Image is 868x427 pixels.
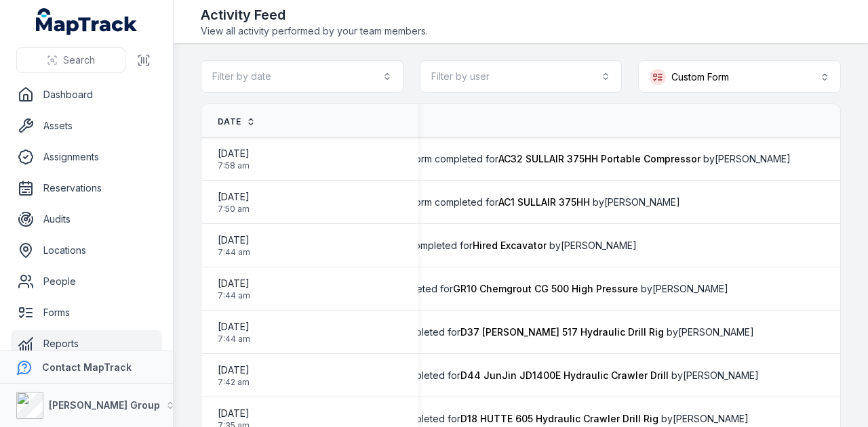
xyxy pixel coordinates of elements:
span: Search [63,53,95,67]
span: [DATE] [218,407,250,420]
a: Assignments [11,143,162,171]
span: Hired Excavator [473,240,547,251]
span: 7:44 am [218,334,250,344]
span: form completed for by [PERSON_NAME] [151,152,791,166]
time: 19/08/2025, 7:44:24 am [218,233,250,258]
button: Filter by user [420,60,623,93]
span: 7:42 am [218,377,250,388]
button: Search [16,47,125,73]
span: GR10 Chemgrout CG 500 High Pressure [453,283,638,294]
span: form completed for by [PERSON_NAME] [151,282,728,296]
span: form completed for by [PERSON_NAME] [151,325,754,339]
span: View all activity performed by your team members. [201,24,428,38]
a: Forms [11,299,162,326]
span: D18 HUTTE 605 Hydraulic Crawler Drill Rig [460,413,658,424]
span: AC1 SULLAIR 375HH [498,196,590,208]
h2: Activity Feed [201,5,428,24]
button: Custom Form [638,60,841,93]
span: [DATE] [218,190,250,204]
a: Audits [11,206,162,233]
time: 19/08/2025, 7:42:37 am [218,363,250,388]
time: 19/08/2025, 7:44:00 am [218,320,250,344]
time: 19/08/2025, 7:58:09 am [218,147,250,171]
span: [DATE] [218,320,250,334]
span: D44 JunJin JD1400E Hydraulic Crawler Drill [460,369,669,381]
span: AC32 SULLAIR 375HH Portable Compressor [498,153,701,164]
span: 7:44 am [218,290,250,301]
span: [DATE] [218,277,250,290]
span: 7:58 am [218,160,250,171]
span: [DATE] [218,147,250,160]
a: Reservations [11,175,162,202]
span: [DATE] [218,363,250,377]
a: People [11,268,162,295]
strong: [PERSON_NAME] Group [49,399,160,411]
span: D37 [PERSON_NAME] 517 Hydraulic Drill Rig [460,326,664,338]
a: Date [218,116,256,127]
a: MapTrack [36,8,138,35]
strong: Contact MapTrack [42,361,132,373]
a: Locations [11,237,162,264]
span: [DATE] [218,233,250,247]
time: 19/08/2025, 7:44:11 am [218,277,250,301]
span: form completed for by [PERSON_NAME] [151,412,749,426]
a: Assets [11,112,162,139]
span: 7:44 am [218,247,250,258]
a: Reports [11,330,162,357]
time: 19/08/2025, 7:50:16 am [218,190,250,215]
button: Filter by date [201,60,403,93]
span: Date [218,116,241,127]
span: 7:50 am [218,204,250,215]
span: form completed for by [PERSON_NAME] [151,369,759,382]
a: Dashboard [11,81,162,108]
